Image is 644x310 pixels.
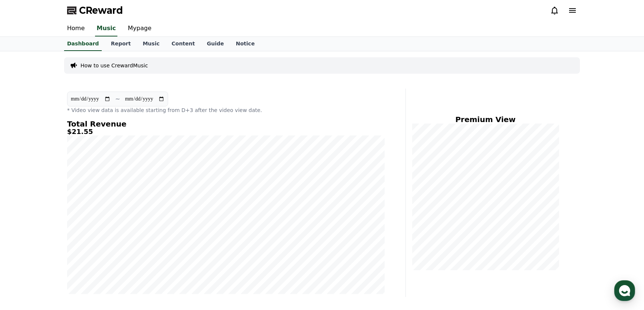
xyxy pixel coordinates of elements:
a: Report [105,37,137,51]
a: Mypage [122,21,157,36]
a: Content [165,37,201,51]
p: * Video view data is available starting from D+3 after the video view date. [67,106,385,114]
a: CReward [67,4,123,16]
h4: Premium View [412,115,559,124]
a: Home [61,21,91,36]
a: Notice [230,37,261,51]
a: How to use CrewardMusic [80,62,148,69]
a: Guide [201,37,230,51]
a: Music [137,37,165,51]
h5: $21.55 [67,128,385,135]
p: ~ [115,95,120,103]
a: Music [95,21,117,36]
a: Dashboard [64,37,102,51]
h4: Total Revenue [67,120,385,128]
span: CReward [79,4,123,16]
